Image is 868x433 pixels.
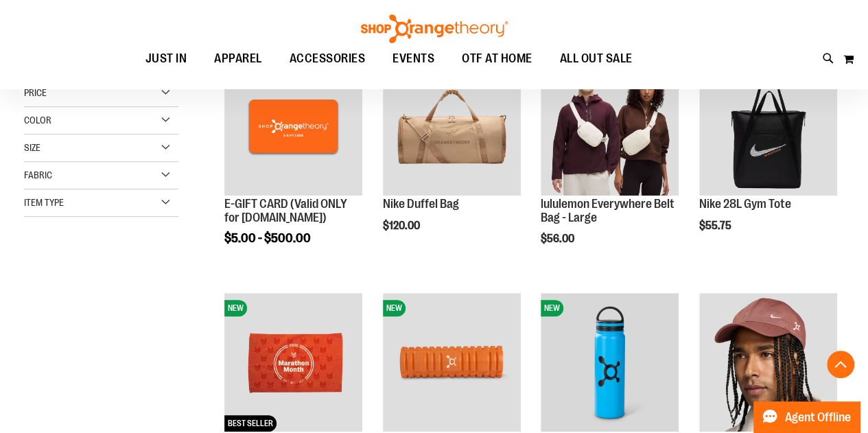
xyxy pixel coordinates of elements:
span: NEW [541,300,563,316]
span: $5.00 - $500.00 [224,231,311,245]
span: JUST IN [145,43,187,74]
span: $55.75 [699,220,734,232]
img: lululemon Everywhere Belt Bag - Large [541,57,679,195]
div: product [376,50,528,266]
img: 2025 Marathon Sports Towel [224,293,362,431]
span: $120.00 [383,220,422,232]
a: lululemon Everywhere Belt Bag - Large [541,197,675,224]
span: Fabric [24,169,52,180]
a: Nike 28L Gym Tote [699,197,791,211]
span: Size [24,142,40,153]
a: 2025 Marathon Sports TowelNEWBEST SELLER [224,293,362,433]
span: ACCESSORIES [290,43,366,74]
span: BEST SELLER [224,415,277,432]
a: Nike Duffel Bag [383,197,459,211]
a: Nike 28L Gym ToteNEW [699,57,837,197]
span: $56.00 [541,233,576,245]
span: NEW [383,300,406,316]
span: OTF AT HOME [462,43,532,74]
span: ALL OUT SALE [560,43,633,74]
img: 24 oz. Vacuum Insulated Bottle [541,293,679,431]
span: EVENTS [392,43,434,74]
img: Nike Duffel Bag [383,57,521,195]
a: E-GIFT CARD (Valid ONLY for ShopOrangetheory.com)NEW [224,57,362,197]
img: Nike Unstructured Curved Bill Cap [699,293,837,431]
img: Foam Roller [383,293,521,431]
a: E-GIFT CARD (Valid ONLY for [DOMAIN_NAME]) [224,197,347,224]
div: product [692,50,844,266]
img: E-GIFT CARD (Valid ONLY for ShopOrangetheory.com) [224,57,362,195]
span: NEW [224,300,247,316]
span: Agent Offline [785,411,851,424]
a: lululemon Everywhere Belt Bag - LargeNEW [541,57,679,197]
div: product [534,50,685,280]
a: 24 oz. Vacuum Insulated BottleNEW [541,293,679,433]
a: Nike Unstructured Curved Bill Cap [699,293,837,433]
img: Nike 28L Gym Tote [699,57,837,195]
a: Foam RollerNEW [383,293,521,433]
span: Price [24,87,47,98]
span: Color [24,115,51,126]
button: Agent Offline [753,401,860,433]
button: Back To Top [827,351,854,378]
img: Shop Orangetheory [359,14,510,43]
span: Item Type [24,197,64,208]
div: product [218,50,369,280]
a: Nike Duffel BagNEW [383,57,521,197]
span: APPAREL [214,43,262,74]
